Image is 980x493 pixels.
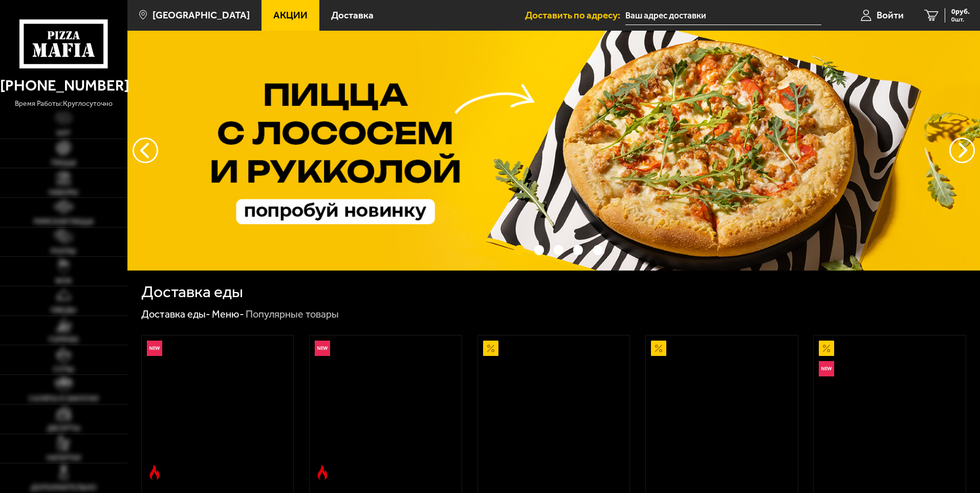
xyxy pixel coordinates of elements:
[51,248,76,255] span: Роллы
[49,189,78,196] span: Наборы
[331,10,374,20] span: Доставка
[514,245,524,255] button: точки переключения
[47,454,81,461] span: Напитки
[273,10,308,20] span: Акции
[593,245,603,255] button: точки переключения
[147,341,162,356] img: Новинка
[483,341,498,356] img: Акционный
[573,245,583,255] button: точки переключения
[315,465,330,480] img: Острое блюдо
[141,308,210,320] a: Доставка еды-
[147,465,162,480] img: Острое блюдо
[315,341,330,356] img: Новинка
[246,308,339,321] div: Популярные товары
[34,218,94,225] span: Римская пицца
[47,424,80,432] span: Десерты
[651,341,666,356] img: Акционный
[819,361,834,376] img: Новинка
[625,6,821,25] input: Ваш адрес доставки
[49,336,79,343] span: Горячее
[51,306,76,313] span: Обеды
[133,138,158,163] button: следующий
[819,341,834,356] img: Акционный
[951,16,970,23] span: 0 шт.
[55,277,72,284] span: WOK
[646,335,798,485] a: АкционныйПепперони 25 см (толстое с сыром)
[153,10,250,20] span: [GEOGRAPHIC_DATA]
[949,138,975,163] button: предыдущий
[525,10,625,20] span: Доставить по адресу:
[51,159,76,166] span: Пицца
[310,335,462,485] a: НовинкаОстрое блюдоРимская с мясным ассорти
[814,335,966,485] a: АкционныйНовинкаВсё включено
[142,335,294,485] a: НовинкаОстрое блюдоРимская с креветками
[478,335,630,485] a: АкционныйАль-Шам 25 см (тонкое тесто)
[53,366,74,373] span: Супы
[534,245,544,255] button: точки переключения
[141,284,243,300] h1: Доставка еды
[31,484,96,491] span: Дополнительно
[29,395,98,402] span: Салаты и закуски
[877,10,904,20] span: Войти
[554,245,563,255] button: точки переключения
[212,308,244,320] a: Меню-
[951,8,970,15] span: 0 руб.
[56,129,71,137] span: Хит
